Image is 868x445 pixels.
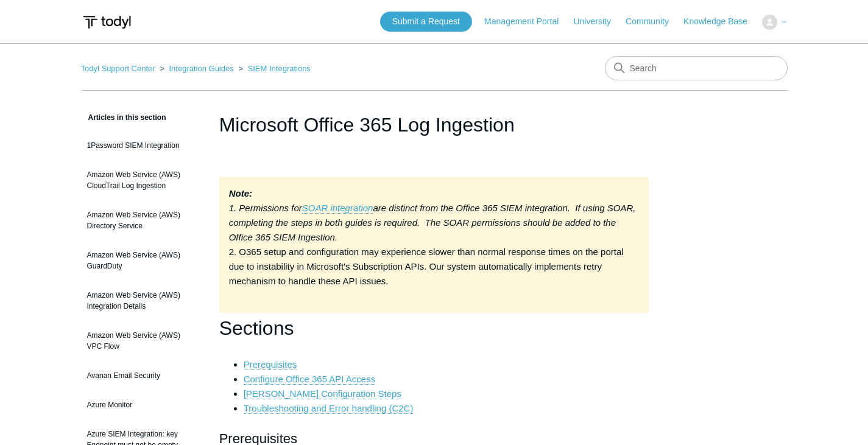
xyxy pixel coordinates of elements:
[81,364,201,387] a: Avanan Email Security
[229,188,252,198] strong: Note:
[302,203,373,214] a: SOAR integration
[219,110,649,139] h1: Microsoft Office 365 Log Ingestion
[244,359,297,370] a: Prerequisites
[81,393,201,416] a: Azure Monitor
[169,64,233,73] a: Integration Guides
[81,64,155,73] a: Todyl Support Center
[236,64,311,73] li: SIEM Integrations
[81,244,201,278] a: Amazon Web Service (AWS) GuardDuty
[229,203,636,242] em: are distinct from the Office 365 SIEM integration. If using SOAR, completing the steps in both gu...
[244,374,376,385] a: Configure Office 365 API Access
[157,64,236,73] li: Integration Guides
[81,134,201,157] a: 1Password SIEM Integration
[81,203,201,237] a: Amazon Web Service (AWS) Directory Service
[81,163,201,197] a: Amazon Web Service (AWS) CloudTrail Log Ingestion
[626,15,681,28] a: Community
[81,113,166,122] span: Articles in this section
[244,403,414,414] a: Troubleshooting and Error handling (C2C)
[81,64,158,73] li: Todyl Support Center
[81,284,201,318] a: Amazon Web Service (AWS) Integration Details
[219,177,649,313] div: 2. O365 setup and configuration may experience slower than normal response times on the portal du...
[380,12,472,32] a: Submit a Request
[683,15,760,28] a: Knowledge Base
[244,388,401,399] a: [PERSON_NAME] Configuration Steps
[229,203,302,213] em: 1. Permissions for
[248,64,311,73] a: SIEM Integrations
[81,324,201,358] a: Amazon Web Service (AWS) VPC Flow
[219,313,649,344] h1: Sections
[81,11,133,33] img: Todyl Support Center Help Center home page
[573,15,623,28] a: University
[605,56,788,80] input: Search
[484,15,571,28] a: Management Portal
